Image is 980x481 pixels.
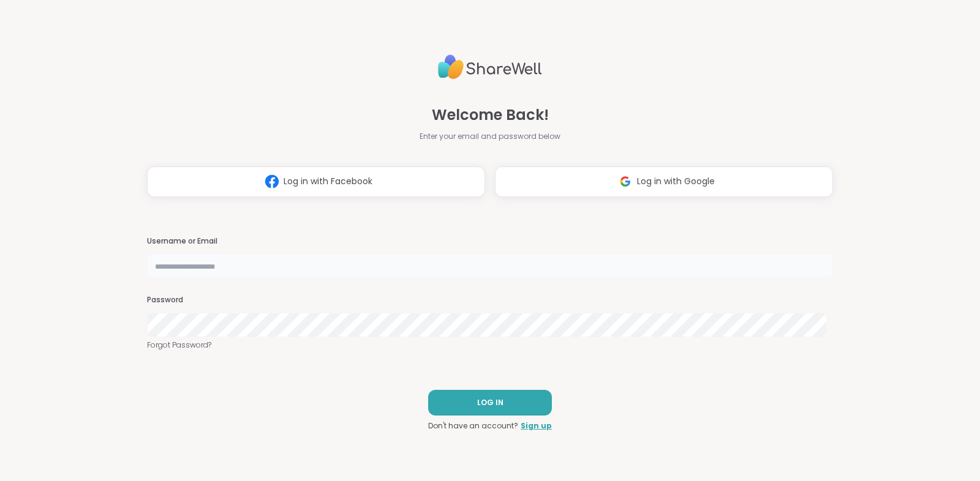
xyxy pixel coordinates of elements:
span: Enter your email and password below [420,131,560,142]
button: Log in with Google [495,166,833,197]
h3: Username or Email [147,236,833,247]
span: Log in with Google [637,175,715,188]
img: ShareWell Logo [438,50,542,84]
button: LOG IN [428,390,552,416]
span: Welcome Back! [432,104,549,126]
span: LOG IN [477,397,503,408]
button: Log in with Facebook [147,166,485,197]
span: Don't have an account? [428,420,518,431]
a: Sign up [521,420,552,431]
h3: Password [147,295,833,305]
img: ShareWell Logomark [260,170,284,193]
span: Log in with Facebook [284,175,372,188]
a: Forgot Password? [147,340,833,351]
img: ShareWell Logomark [614,170,637,193]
